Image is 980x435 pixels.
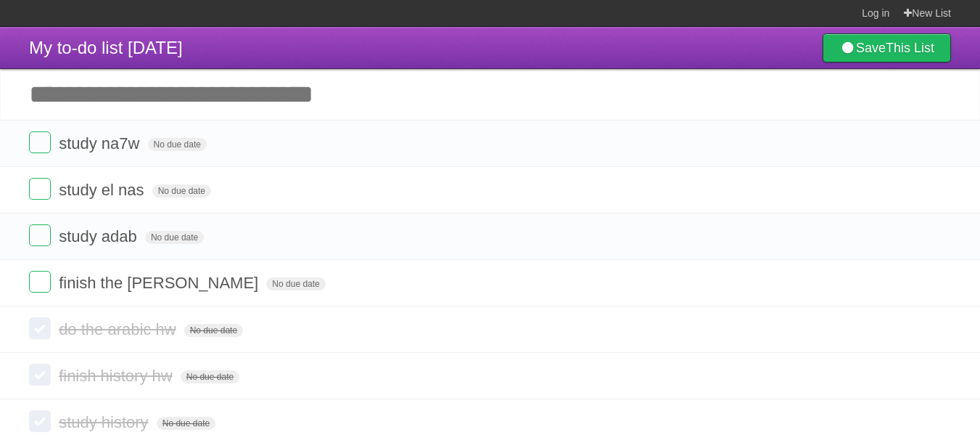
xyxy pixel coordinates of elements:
[29,38,183,57] span: My to-do list [DATE]
[59,227,141,245] span: study adab
[148,138,207,151] span: No due date
[29,271,51,293] label: Done
[823,33,951,62] a: SaveThis List
[29,410,51,432] label: Done
[29,317,51,339] label: Done
[29,224,51,246] label: Done
[29,364,51,386] label: Done
[181,370,239,383] span: No due date
[157,417,215,430] span: No due date
[59,413,152,431] span: study history
[59,367,176,385] span: finish history hw
[152,184,211,198] span: No due date
[59,320,179,338] span: do the arabic hw
[145,231,204,244] span: No due date
[59,134,143,153] span: study na7w
[29,178,51,200] label: Done
[266,277,325,290] span: No due date
[59,274,262,292] span: finish the [PERSON_NAME]
[886,41,934,55] b: This List
[184,324,243,337] span: No due date
[29,131,51,153] label: Done
[59,181,147,199] span: study el nas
